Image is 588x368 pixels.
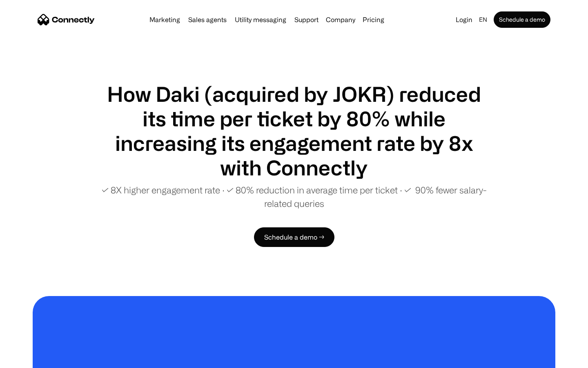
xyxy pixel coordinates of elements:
[476,14,492,25] div: en
[359,16,388,23] a: Pricing
[98,82,490,180] h1: How Daki (acquired by JOKR) reduced its time per ticket by 80% while increasing its engagement ra...
[291,16,322,23] a: Support
[16,354,49,365] ul: Language list
[452,14,476,25] a: Login
[146,16,183,23] a: Marketing
[98,183,490,210] p: ✓ 8X higher engagement rate ∙ ✓ 80% reduction in average time per ticket ∙ ✓ 90% fewer salary-rel...
[323,14,358,25] div: Company
[8,353,49,365] aside: Language selected: English
[479,14,487,25] div: en
[232,16,290,23] a: Utility messaging
[185,16,230,23] a: Sales agents
[254,227,334,247] a: Schedule a demo →
[494,11,550,28] a: Schedule a demo
[326,14,355,25] div: Company
[38,13,95,26] a: home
